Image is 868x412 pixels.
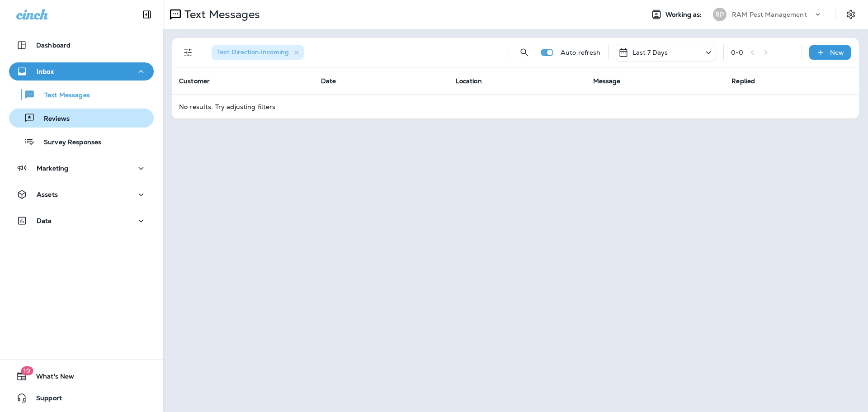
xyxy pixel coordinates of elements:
button: Dashboard [9,36,154,54]
span: Message [593,77,621,85]
span: Location [456,77,482,85]
p: Inbox [37,68,54,75]
button: Assets [9,185,154,204]
span: Support [27,394,62,405]
p: RAM Pest Management [732,11,807,18]
span: Customer [179,77,210,85]
button: Marketing [9,159,154,177]
p: Reviews [35,115,70,123]
button: Data [9,212,154,230]
div: Text Direction:Incoming [212,45,304,60]
span: 19 [21,366,33,375]
td: No results. Try adjusting filters [172,95,859,118]
button: Filters [179,43,197,62]
div: RP [713,8,726,21]
button: Collapse Sidebar [134,5,160,24]
p: Survey Responses [35,138,101,147]
span: Date [321,77,336,85]
p: Auto refresh [561,49,601,56]
span: What's New [27,373,74,384]
p: Last 7 Days [632,49,668,56]
span: Replied [731,77,755,85]
button: Reviews [9,109,154,128]
button: Inbox [9,62,154,81]
button: Support [9,389,154,407]
button: Search Messages [515,43,533,62]
button: Survey Responses [9,132,154,151]
span: Working as: [665,11,704,19]
p: Dashboard [36,42,71,49]
p: Marketing [37,165,68,172]
p: New [830,49,844,56]
span: Text Direction : Incoming [217,48,289,56]
button: Settings [843,6,859,23]
p: Text Messages [35,91,90,100]
div: 0 - 0 [731,49,743,56]
button: 19What's New [9,367,154,385]
p: Assets [37,191,58,198]
p: Text Messages [181,8,260,21]
button: Text Messages [9,85,154,104]
p: Data [37,217,52,224]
